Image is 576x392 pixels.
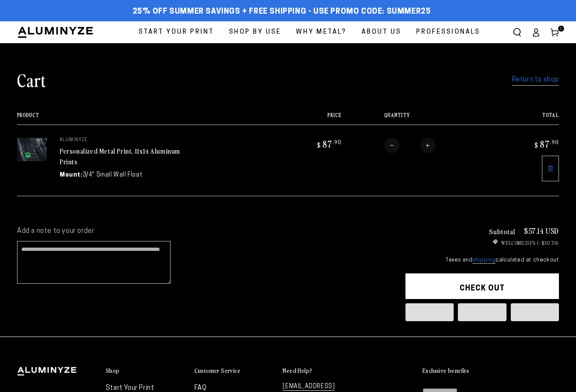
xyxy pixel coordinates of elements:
[17,138,47,161] img: 11"x14" Rectangle White Glossy Aluminyzed Photo
[524,227,559,235] p: $57.14 USD
[405,239,559,247] ul: Discount
[410,21,486,43] a: Professionals
[317,141,321,149] span: $
[405,256,559,264] small: Taxes and calculated at checkout
[132,21,220,43] a: Start Your Print
[17,227,388,236] label: Add a note to your order
[512,74,559,86] a: Return to shop
[289,21,353,43] a: Why Metal?
[535,141,538,149] span: $
[550,138,559,145] sup: .90
[362,26,401,38] span: About Us
[83,171,143,180] dd: 3/4" Small Wall Float
[60,138,188,143] p: aluminyze
[283,367,312,375] h2: Need Help?
[133,7,431,17] span: 25% off Summer Savings + Free Shipping - Use Promo Code: SUMMER25
[139,26,214,38] span: Start Your Print
[283,367,363,375] summary: Need Help?
[560,26,562,32] span: 1
[194,367,275,375] summary: Customer Service
[17,69,46,91] h1: Cart
[399,138,420,153] input: Quantity for Personalized Metal Print, 11x14 Aluminum Prints
[533,138,559,150] bdi: 87
[316,138,342,150] bdi: 87
[496,112,559,125] th: Total
[296,26,347,38] span: Why Metal?
[60,171,83,180] dt: Mount:
[278,112,342,125] th: Price
[194,385,207,392] a: FAQ
[472,257,495,264] a: shipping
[405,273,559,299] button: Check out
[106,385,154,392] a: Start Your Print
[229,26,281,38] span: Shop By Use
[17,26,94,39] img: Aluminyze
[106,367,120,375] h2: Shop
[223,21,287,43] a: Shop By Use
[194,367,240,375] h2: Customer Service
[106,367,186,375] summary: Shop
[60,146,180,166] a: Personalized Metal Print, 11x14 Aluminum Prints
[17,112,278,125] th: Product
[405,239,559,247] li: WELCOME35FS (–$30.76)
[423,367,469,375] h2: Exclusive benefits
[542,156,559,181] a: Remove 11"x14" Rectangle White Glossy Aluminyzed Photo
[489,228,515,235] h3: Subtotal
[423,367,559,375] summary: Exclusive benefits
[342,112,496,125] th: Quantity
[355,21,408,43] a: About Us
[333,138,342,145] sup: .90
[416,26,480,38] span: Professionals
[508,23,527,42] summary: Search our site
